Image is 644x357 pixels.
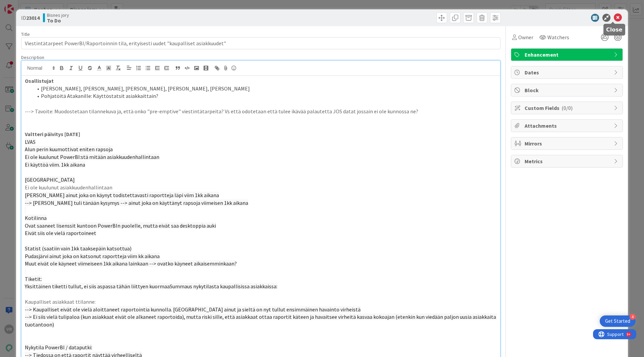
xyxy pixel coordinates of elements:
[33,85,497,93] li: [PERSON_NAME], [PERSON_NAME], [PERSON_NAME], [PERSON_NAME], [PERSON_NAME]
[21,37,500,49] input: type card name here...
[25,215,47,221] span: Kotilinna
[26,14,40,21] b: 23014
[33,92,497,100] li: Pohjatöitä Atakanille: Käyttöstatsit asiakkaittain?
[25,146,113,153] span: Alun perin kuumottivat eniten rapsoja
[47,12,69,18] span: Bisnes jory
[25,184,497,191] p: Ei ole kuulunut asiakkuudenhallintaan
[25,313,497,328] span: --> Ei siis vielä tulipaloa (kun asiakkaat eivät ole alkaneet raportoida), mutta riski sille, ett...
[547,33,569,41] span: Watchers
[25,176,75,183] span: [GEOGRAPHIC_DATA]
[25,306,361,313] span: --> Kaupalliset eivät ole vielä aloittaneet raportointia kunnolla. [GEOGRAPHIC_DATA] ainut ja sie...
[605,318,630,324] div: Get Started
[25,192,219,198] span: [PERSON_NAME] ainut joka on käynyt todistettavasti raportteja läpi viim 1kk aikana
[21,54,44,60] span: Description
[25,108,497,115] p: ---> Tavoite: Muodostetaan tilannekuva ja, että onko "pre-emptive" viestintätarpeita? Vs että odo...
[600,315,636,327] div: Open Get Started checklist, remaining modules: 4
[525,139,610,147] span: Mirrors
[21,31,30,37] label: Title
[606,26,623,33] h5: Close
[25,253,160,259] span: Pudasjärvi ainut joka on katsonut raportteja viim kk aikana
[630,314,636,320] div: 4
[25,245,131,252] span: Statist (saatiin vain 1kk taaksepäin katsottua)
[525,122,610,130] span: Attachments
[25,131,80,137] strong: Valtteri päivitys [DATE]
[25,77,54,84] strong: Osallistujat
[34,3,37,8] div: 9+
[518,33,533,41] span: Owner
[25,161,85,168] span: Ei käyttöä viim. 1kk aikana
[525,157,610,165] span: Metrics
[47,18,69,23] b: To Do
[25,154,159,160] span: Ei ole kuulunut PowerBI:stä mitään asiakkuudenhallintaan
[25,276,42,282] span: Tiketit:
[21,14,40,22] span: ID
[25,260,237,267] span: Muut eivät ole käyneet viimeiseen 1kk aikana lainkaan --> ovatko käyneet aikaisemminkaan?
[25,138,36,145] span: LVAS
[525,104,610,112] span: Custom Fields
[525,51,610,59] span: Enhancement
[25,230,96,236] span: Eivät siis ole vielä raportoineet
[25,199,248,206] span: --> [PERSON_NAME] tuli tänään kysymys --> ainut joka on käyttänyt rapsoja viimeisen 1kk aikana
[561,105,573,111] span: ( 0/0 )
[25,344,92,351] span: Nykytila PowerBI / dataputki:
[25,298,497,306] p: Kaupalliset asiakkaat ttilanne:
[14,1,31,9] span: Support
[25,222,216,229] span: Ovat saaneet lisenssit kuntoon PowerBIn puolelle, mutta eivät saa desktoppia auki
[525,68,610,76] span: Dates
[25,283,277,290] span: Yksittäinen tiketti tullut, ei siis aspassa tähän liittyen kuormaaSummaus nykytilasta kaupallisis...
[525,86,610,94] span: Block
